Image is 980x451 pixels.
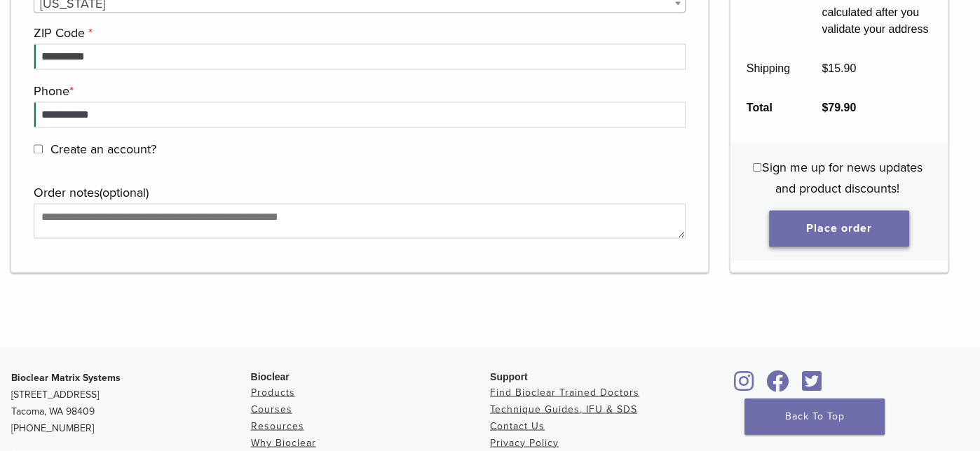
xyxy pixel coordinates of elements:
a: Contact Us [490,419,545,431]
a: Bioclear [730,378,759,392]
input: Create an account? [34,144,43,153]
span: $ [822,101,828,113]
a: Bioclear [797,378,826,392]
input: Sign me up for news updates and product discounts! [753,162,762,172]
span: Sign me up for news updates and product discounts! [761,160,922,196]
span: $ [822,62,828,74]
p: [STREET_ADDRESS] Tacoma, WA 98409 [PHONE_NUMBER] [11,369,251,436]
span: (optional) [100,185,149,200]
label: Order notes [34,182,682,203]
a: Privacy Policy [490,436,559,448]
th: Shipping [730,48,806,88]
a: Why Bioclear [251,436,316,448]
strong: Bioclear Matrix Systems [11,371,121,383]
span: Create an account? [50,141,156,157]
a: Courses [251,403,292,415]
a: Bioclear [762,378,794,392]
label: ZIP Code [34,22,682,43]
bdi: 79.90 [822,101,856,113]
a: Products [251,386,295,398]
a: Resources [251,419,304,431]
span: Bioclear [251,370,290,382]
bdi: 15.90 [822,62,856,74]
a: Back To Top [744,398,885,435]
a: Technique Guides, IFU & SDS [490,403,637,415]
th: Total [730,88,806,127]
span: Support [490,370,528,382]
label: Phone [34,81,682,102]
a: Find Bioclear Trained Doctors [490,386,639,398]
button: Place order [769,210,909,247]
